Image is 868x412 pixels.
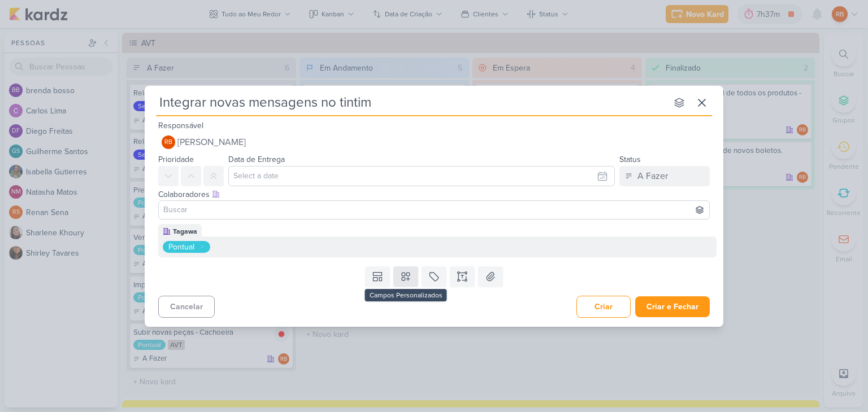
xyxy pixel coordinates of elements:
[637,169,668,183] div: A Fazer
[162,135,175,149] div: Rogerio Bispo
[164,139,172,146] p: RB
[365,289,447,301] div: Campos Personalizados
[177,135,246,149] span: [PERSON_NAME]
[228,155,285,164] label: Data de Entrega
[158,121,203,130] label: Responsável
[158,189,710,200] div: Colaboradores
[576,296,631,318] button: Criar
[158,155,194,164] label: Prioridade
[158,296,215,318] button: Cancelar
[158,132,710,152] button: RB [PERSON_NAME]
[228,166,615,186] input: Select a date
[173,226,197,236] div: Tagawa
[156,93,667,113] input: Kard Sem Título
[619,166,710,186] button: A Fazer
[168,241,194,253] div: Pontual
[619,155,641,164] label: Status
[161,203,707,217] input: Buscar
[635,296,710,317] button: Criar e Fechar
